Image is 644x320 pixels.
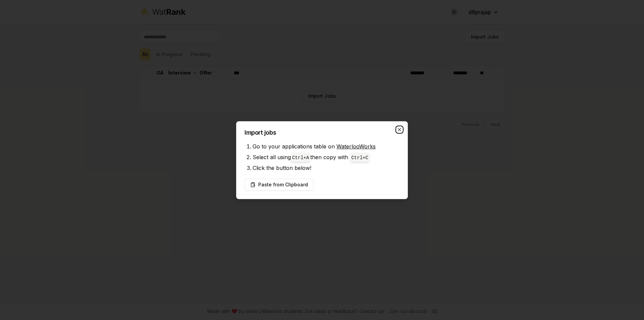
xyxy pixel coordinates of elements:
a: WaterlooWorks [336,143,376,150]
code: Ctrl+ A [292,155,309,161]
button: Paste from Clipboard [245,179,314,191]
h2: Import jobs [245,130,399,136]
li: Click the button below! [253,163,399,173]
li: Go to your applications table on [253,141,399,152]
li: Select all using then copy with [253,152,399,163]
code: Ctrl+ C [351,155,368,161]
